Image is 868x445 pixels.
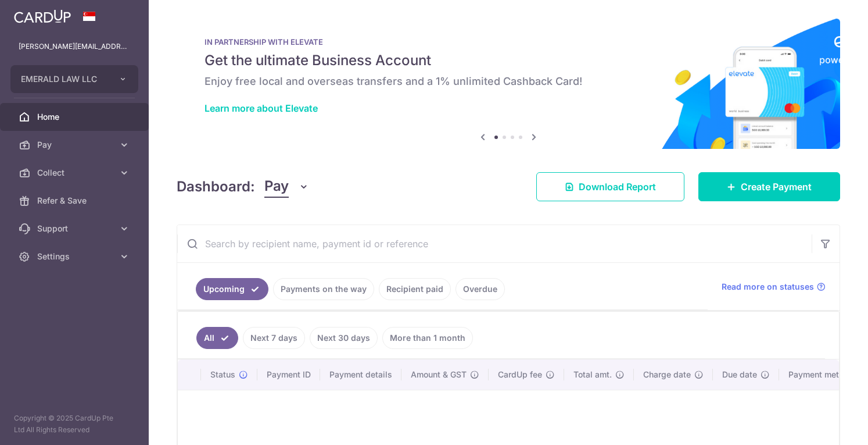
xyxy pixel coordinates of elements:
[579,180,656,194] span: Download Report
[37,195,114,207] span: Refer & Save
[37,111,114,123] span: Home
[21,73,107,85] span: EMERALD LAW LLC
[37,139,114,151] span: Pay
[310,327,378,349] a: Next 30 days
[196,278,268,300] a: Upcoming
[320,359,401,390] th: Payment details
[205,74,812,88] h6: Enjoy free local and overseas transfers and a 1% unlimited Cashback Card!
[698,172,840,201] a: Create Payment
[37,223,114,234] span: Support
[722,369,757,380] span: Due date
[498,369,542,380] span: CardUp fee
[264,176,289,198] span: Pay
[205,37,812,47] p: IN PARTNERSHIP WITH ELEVATE
[14,9,71,23] img: CardUp
[177,176,255,197] h4: Dashboard:
[379,278,451,300] a: Recipient paid
[37,167,114,179] span: Collect
[411,369,467,380] span: Amount & GST
[573,369,612,380] span: Total amt.
[177,225,812,262] input: Search by recipient name, payment id or reference
[37,251,114,262] span: Settings
[779,359,867,390] th: Payment method
[273,278,374,300] a: Payments on the way
[536,172,684,201] a: Download Report
[257,359,320,390] th: Payment ID
[243,327,305,349] a: Next 7 days
[264,176,309,198] button: Pay
[722,281,826,293] a: Read more on statuses
[455,278,505,300] a: Overdue
[205,102,318,114] a: Learn more about Elevate
[643,369,691,380] span: Charge date
[741,180,812,194] span: Create Payment
[382,327,473,349] a: More than 1 month
[205,51,812,70] h5: Get the ultimate Business Account
[10,65,138,93] button: EMERALD LAW LLC
[177,19,840,149] img: Renovation banner
[722,281,814,293] span: Read more on statuses
[19,41,130,52] p: [PERSON_NAME][EMAIL_ADDRESS][PERSON_NAME][DOMAIN_NAME]
[196,327,238,349] a: All
[210,369,235,380] span: Status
